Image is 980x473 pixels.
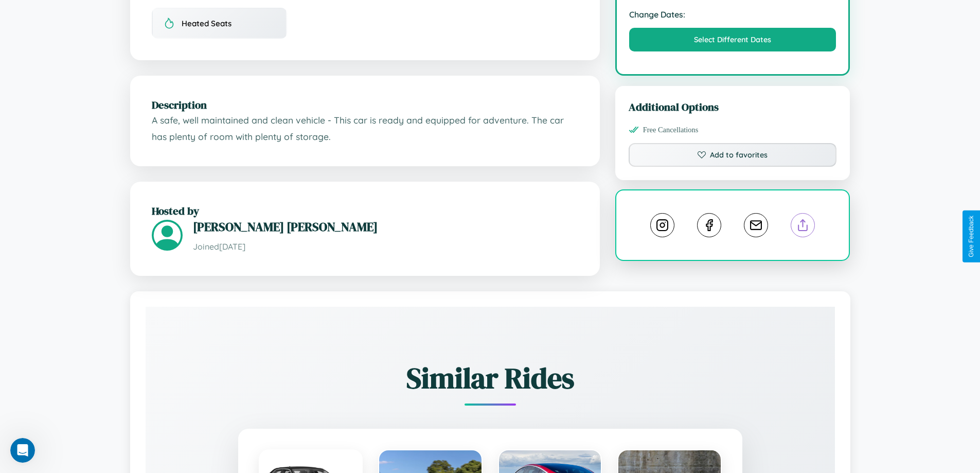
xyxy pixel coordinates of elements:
[629,143,837,167] button: Add to favorites
[10,438,35,463] iframe: Intercom live chat
[193,239,578,254] p: Joined [DATE]
[968,216,975,257] div: Give Feedback
[152,203,578,218] h2: Hosted by
[152,112,578,145] p: A safe, well maintained and clean vehicle - This car is ready and equipped for adventure. The car...
[629,9,836,20] strong: Change Dates:
[629,99,837,114] h3: Additional Options
[629,28,836,51] button: Select Different Dates
[182,358,799,398] h2: Similar Rides
[182,19,231,28] span: Heated Seats
[643,126,699,134] span: Free Cancellations
[193,218,578,235] h3: [PERSON_NAME] [PERSON_NAME]
[152,97,578,112] h2: Description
